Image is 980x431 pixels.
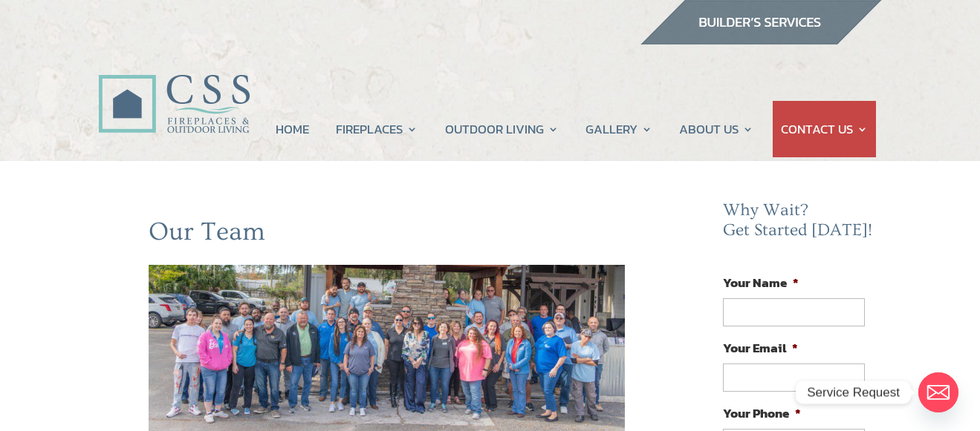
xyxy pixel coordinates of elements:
[336,101,418,157] a: FIREPLACES
[640,30,882,50] a: builder services construction supply
[723,274,799,291] label: Your Name
[585,101,652,157] a: GALLERY
[918,372,958,412] a: Email
[98,33,250,141] img: CSS Fireplaces & Outdoor Living (Formerly Construction Solutions & Supply)- Jacksonville Ormond B...
[781,101,868,157] a: CONTACT US
[723,200,876,249] h2: Why Wait? Get Started [DATE]!
[723,405,801,421] label: Your Phone
[276,101,309,157] a: HOME
[149,217,626,255] h1: Our Team
[445,101,559,157] a: OUTDOOR LIVING
[723,340,798,356] label: Your Email
[679,101,753,157] a: ABOUT US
